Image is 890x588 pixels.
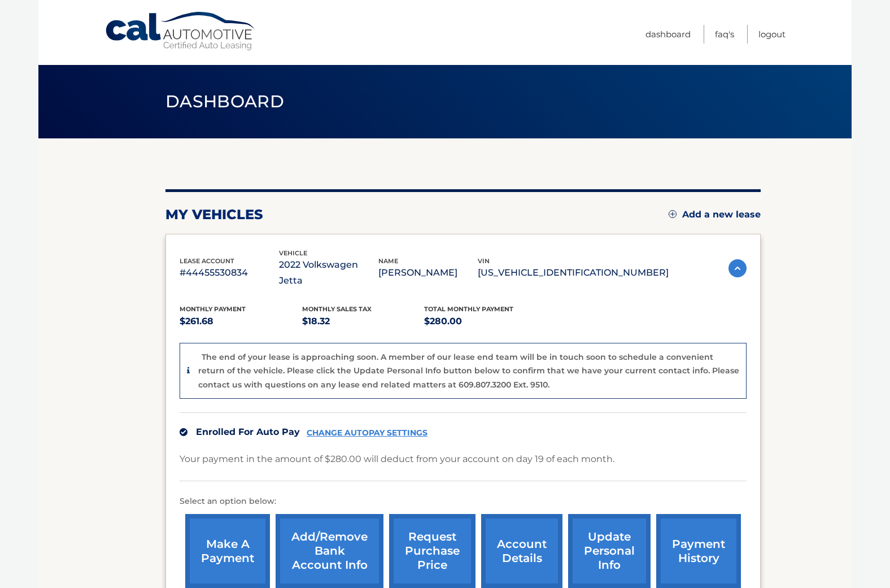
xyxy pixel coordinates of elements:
span: vin [478,257,490,265]
a: FAQ's [715,25,734,43]
a: Cal Automotive [104,11,257,51]
a: CHANGE AUTOPAY SETTINGS [307,428,427,438]
img: accordion-active.svg [728,259,747,277]
span: Total Monthly Payment [424,305,513,313]
a: Logout [758,25,786,43]
span: Enrolled For Auto Pay [196,426,300,437]
img: add.svg [669,210,677,218]
a: Dashboard [645,25,691,43]
span: vehicle [279,249,307,257]
a: Add a new lease [669,209,761,220]
p: [PERSON_NAME] [378,265,478,281]
a: make a payment [185,514,270,588]
p: #44455530834 [180,265,279,281]
p: 2022 Volkswagen Jetta [279,257,378,289]
p: Select an option below: [180,495,747,508]
span: Monthly Payment [180,305,246,313]
a: account details [481,514,562,588]
p: The end of your lease is approaching soon. A member of our lease end team will be in touch soon t... [198,352,739,390]
a: payment history [656,514,741,588]
span: name [378,257,398,265]
a: update personal info [568,514,651,588]
a: Add/Remove bank account info [276,514,383,588]
p: $280.00 [424,313,547,329]
h2: my vehicles [165,206,263,223]
span: Dashboard [165,91,284,112]
span: Monthly sales Tax [302,305,372,313]
span: lease account [180,257,234,265]
p: $18.32 [302,313,425,329]
p: $261.68 [180,313,302,329]
a: request purchase price [389,514,475,588]
p: Your payment in the amount of $280.00 will deduct from your account on day 19 of each month. [180,451,614,467]
img: check.svg [180,428,187,436]
p: [US_VEHICLE_IDENTIFICATION_NUMBER] [478,265,669,281]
